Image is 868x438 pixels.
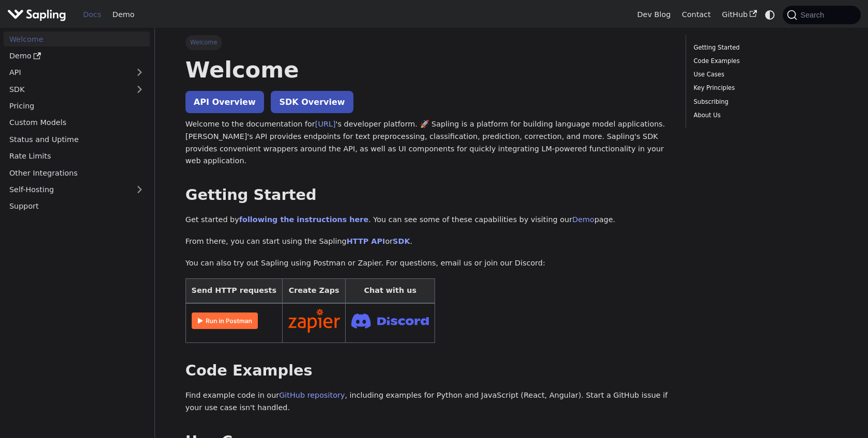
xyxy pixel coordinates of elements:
[694,111,834,120] a: About Us
[185,389,671,414] p: Find example code in our , including examples for Python and JavaScript (React, Angular). Start a...
[129,65,150,80] button: Expand sidebar category 'API'
[107,7,140,23] a: Demo
[185,56,671,84] h1: Welcome
[7,7,70,22] a: Sapling.aiSapling.ai
[279,391,345,399] a: GitHub repository
[347,237,385,245] a: HTTP API
[716,7,762,23] a: GitHub
[4,49,150,64] a: Demo
[694,43,834,53] a: Getting Started
[185,279,282,303] th: Send HTTP requests
[4,182,150,197] a: Self-Hosting
[346,279,435,303] th: Chat with us
[351,310,429,332] img: Join Discord
[4,199,150,214] a: Support
[192,312,258,329] img: Run in Postman
[4,32,150,46] a: Welcome
[271,91,353,113] a: SDK Overview
[763,7,778,22] button: Switch between dark and light mode (currently system mode)
[694,70,834,80] a: Use Cases
[282,279,346,303] th: Create Zaps
[631,7,676,23] a: Dev Blog
[315,120,336,128] a: [URL]
[288,309,340,333] img: Connect in Zapier
[185,214,671,226] p: Get started by . You can see some of these capabilities by visiting our page.
[783,6,860,24] button: Search (Command+K)
[185,91,264,113] a: API Overview
[572,215,595,224] a: Demo
[4,149,150,164] a: Rate Limits
[78,7,107,23] a: Docs
[393,237,410,245] a: SDK
[4,65,129,80] a: API
[694,97,834,107] a: Subscribing
[4,115,150,130] a: Custom Models
[4,132,150,147] a: Status and Uptime
[7,7,66,22] img: Sapling.ai
[185,35,222,50] span: Welcome
[185,118,671,167] p: Welcome to the documentation for 's developer platform. 🚀 Sapling is a platform for building lang...
[185,257,671,270] p: You can also try out Sapling using Postman or Zapier. For questions, email us or join our Discord:
[185,362,671,380] h2: Code Examples
[4,99,150,114] a: Pricing
[694,83,834,93] a: Key Principles
[185,236,671,248] p: From there, you can start using the Sapling or .
[129,82,150,97] button: Expand sidebar category 'SDK'
[4,165,150,180] a: Other Integrations
[4,82,129,97] a: SDK
[676,7,717,23] a: Contact
[239,215,368,224] a: following the instructions here
[185,35,671,50] nav: Breadcrumbs
[185,186,671,205] h2: Getting Started
[797,11,830,19] span: Search
[694,56,834,66] a: Code Examples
